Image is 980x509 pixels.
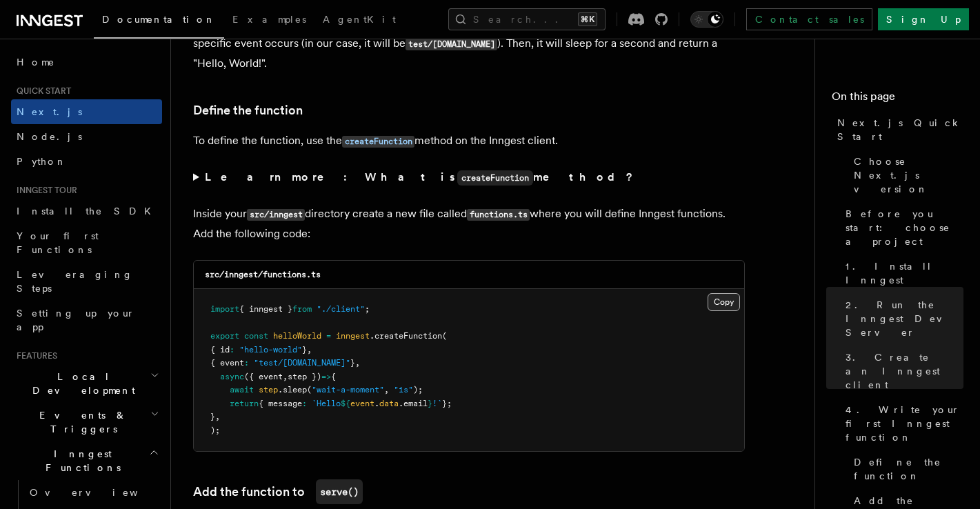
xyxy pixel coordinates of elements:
a: Define the function [193,101,303,120]
span: Events & Triggers [11,408,150,436]
span: 2. Run the Inngest Dev Server [846,298,963,339]
span: Inngest Functions [11,447,149,475]
a: Examples [224,4,314,37]
span: "./client" [317,304,365,314]
span: .createFunction [370,331,442,341]
code: functions.ts [467,209,530,221]
span: { inngest } [239,304,292,314]
span: 3. Create an Inngest client [846,350,963,392]
span: Python [17,156,67,167]
span: Local Development [11,370,150,397]
a: Documentation [94,4,224,39]
button: Search...⌘K [448,8,606,30]
span: await [230,385,254,395]
a: 3. Create an Inngest client [840,345,963,397]
kbd: ⌘K [578,12,597,26]
summary: Learn more: What iscreateFunctionmethod? [193,168,745,188]
span: Choose Next.js version [854,154,963,196]
a: Before you start: choose a project [840,201,963,254]
button: Copy [708,293,740,311]
span: , [215,412,220,421]
span: => [321,372,331,381]
a: Next.js Quick Start [832,110,963,149]
span: ${ [341,399,350,408]
code: test/[DOMAIN_NAME] [406,39,497,50]
a: Next.js [11,99,162,124]
span: import [210,304,239,314]
span: step }) [288,372,321,381]
a: Choose Next.js version [848,149,963,201]
span: . [374,399,379,408]
span: { id [210,345,230,355]
code: createFunction [342,136,414,148]
span: Next.js Quick Start [837,116,963,143]
span: Install the SDK [17,206,159,217]
span: } [210,412,215,421]
span: "1s" [394,385,413,395]
span: , [384,385,389,395]
a: 1. Install Inngest [840,254,963,292]
span: 1. Install Inngest [846,259,963,287]
span: "wait-a-moment" [312,385,384,395]
a: Contact sales [746,8,872,30]
span: "test/[DOMAIN_NAME]" [254,358,350,368]
span: Leveraging Steps [17,269,133,294]
span: 4. Write your first Inngest function [846,403,963,444]
a: Overview [24,480,162,505]
a: 2. Run the Inngest Dev Server [840,292,963,345]
h4: On this page [832,88,963,110]
span: Quick start [11,86,71,97]
a: 4. Write your first Inngest function [840,397,963,450]
span: Next.js [17,106,82,117]
span: "hello-world" [239,345,302,355]
span: : [302,399,307,408]
span: , [307,345,312,355]
span: Node.js [17,131,82,142]
span: { [331,372,336,381]
a: Python [11,149,162,174]
a: Your first Functions [11,223,162,262]
a: AgentKit [314,4,404,37]
a: Sign Up [878,8,969,30]
a: Node.js [11,124,162,149]
span: } [350,358,355,368]
span: }; [442,399,452,408]
button: Local Development [11,364,162,403]
button: Toggle dark mode [690,11,723,28]
span: event [350,399,374,408]
span: : [230,345,234,355]
span: Inngest tour [11,185,77,196]
span: Before you start: choose a project [846,207,963,248]
span: { message [259,399,302,408]
span: , [283,372,288,381]
a: Define the function [848,450,963,488]
span: ({ event [244,372,283,381]
button: Inngest Functions [11,441,162,480]
span: return [230,399,259,408]
span: Your first Functions [17,230,99,255]
span: = [326,331,331,341]
span: !` [432,399,442,408]
span: .sleep [278,385,307,395]
span: inngest [336,331,370,341]
span: .email [399,399,428,408]
p: Inside your directory create a new file called where you will define Inngest functions. Add the f... [193,204,745,243]
span: const [244,331,268,341]
a: Home [11,50,162,74]
span: Examples [232,14,306,25]
span: async [220,372,244,381]
span: ); [413,385,423,395]
span: helloWorld [273,331,321,341]
strong: Learn more: What is method? [205,170,636,183]
button: Events & Triggers [11,403,162,441]
span: Define the function [854,455,963,483]
span: data [379,399,399,408]
span: `Hello [312,399,341,408]
span: , [355,358,360,368]
span: ( [307,385,312,395]
span: step [259,385,278,395]
code: serve() [316,479,363,504]
span: Documentation [102,14,216,25]
span: from [292,304,312,314]
span: export [210,331,239,341]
